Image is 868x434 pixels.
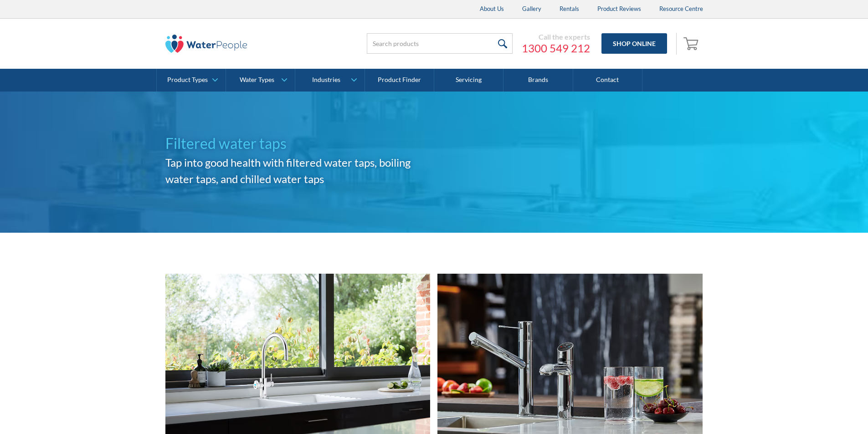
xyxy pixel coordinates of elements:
h2: Tap into good health with filtered water taps, boiling water taps, and chilled water taps [165,154,434,187]
iframe: podium webchat widget prompt [713,291,868,400]
div: Water Types [240,76,274,84]
a: Shop Online [601,33,667,54]
a: Product Types [157,69,226,92]
a: Water Types [226,69,295,92]
h1: Filtered water taps [165,133,434,154]
div: Call the experts [522,32,590,41]
div: Industries [312,76,340,84]
img: The Water People [165,35,247,53]
a: 1300 549 212 [522,41,590,55]
div: Product Types [167,76,208,84]
a: Brands [503,69,573,92]
a: Open empty cart [681,33,703,55]
a: Servicing [434,69,503,92]
input: Search products [367,33,513,54]
iframe: podium webchat widget bubble [777,388,868,434]
img: shopping cart [683,36,701,51]
a: Product Finder [365,69,434,92]
a: Industries [295,69,364,92]
a: Contact [573,69,642,92]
